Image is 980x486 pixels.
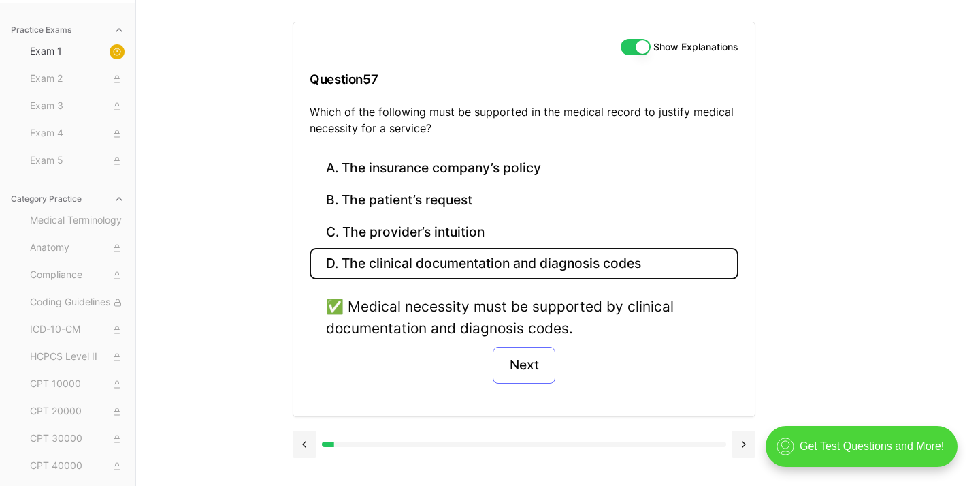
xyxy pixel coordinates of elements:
[30,295,125,310] span: Coding Guidelines
[310,59,738,100] h3: Question 57
[24,401,130,423] button: CPT 20000
[326,296,722,338] div: ✅ Medical necessity must be supported by clinical documentation and diagnosis codes.
[754,419,980,486] iframe: portal-trigger
[24,292,130,314] button: Coding Guidelines
[24,346,130,368] button: HCPCS Level II
[24,428,130,450] button: CPT 30000
[24,455,130,477] button: CPT 40000
[24,123,130,145] button: Exam 4
[310,104,738,136] p: Which of the following must be supported in the medical record to justify medical necessity for a...
[310,153,738,185] button: A. The insurance company’s policy
[493,347,555,384] button: Next
[24,95,130,117] button: Exam 3
[310,248,738,280] button: D. The clinical documentation and diagnosis codes
[30,126,125,141] span: Exam 4
[30,153,125,168] span: Exam 5
[24,41,130,63] button: Exam 1
[30,459,125,474] span: CPT 40000
[5,19,130,41] button: Practice Exams
[24,210,130,232] button: Medical Terminology
[30,44,125,59] span: Exam 1
[30,404,125,419] span: CPT 20000
[30,377,125,392] span: CPT 10000
[310,185,738,217] button: B. The patient’s request
[30,241,125,256] span: Anatomy
[30,72,125,87] span: Exam 2
[30,350,125,365] span: HCPCS Level II
[24,319,130,341] button: ICD-10-CM
[24,68,130,90] button: Exam 2
[30,99,125,114] span: Exam 3
[30,322,125,337] span: ICD-10-CM
[24,237,130,259] button: Anatomy
[5,188,130,210] button: Category Practice
[30,268,125,283] span: Compliance
[24,374,130,395] button: CPT 10000
[30,431,125,446] span: CPT 30000
[24,264,130,286] button: Compliance
[310,216,738,248] button: C. The provider’s intuition
[24,150,130,172] button: Exam 5
[653,42,738,52] label: Show Explanations
[30,213,125,228] span: Medical Terminology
